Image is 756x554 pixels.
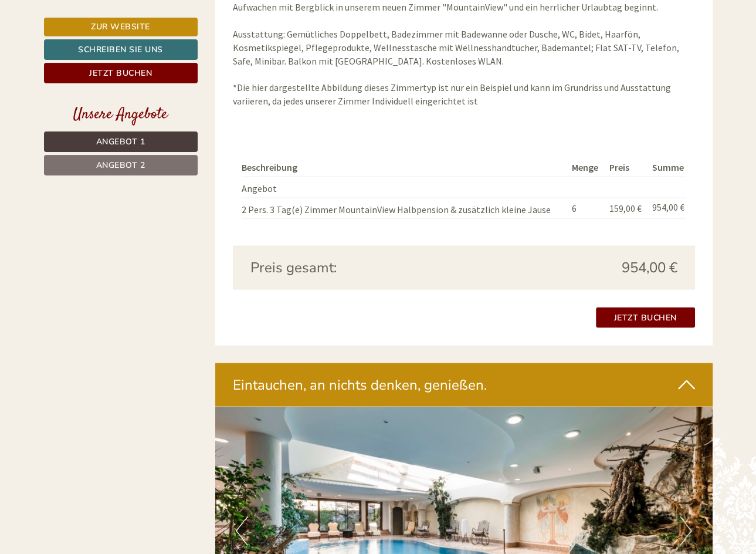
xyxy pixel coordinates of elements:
a: Jetzt buchen [44,63,198,83]
button: Previous [236,516,248,545]
div: Preis gesamt: [242,257,464,277]
div: Montag [206,9,256,29]
span: 159,00 € [609,202,641,214]
small: 18:32 [282,57,445,65]
div: Guten Tag, wie können wir Ihnen helfen? [276,32,453,67]
div: Unsere Angebote [44,104,198,126]
a: Zur Website [44,18,198,36]
th: Preis [604,158,647,176]
th: Beschreibung [242,158,567,176]
th: Summe [647,158,686,176]
a: Schreiben Sie uns [44,39,198,60]
div: Eintauchen, an nichts denken, genießen. [215,363,713,406]
td: 2 Pers. 3 Tag(e) Zimmer MountainView Halbpension & zusätzlich kleine Jause [242,197,567,218]
th: Menge [567,158,604,176]
span: 954,00 € [622,257,677,277]
td: 954,00 € [647,197,686,218]
button: Next [680,516,692,545]
div: Sie [282,34,445,43]
td: 6 [567,197,604,218]
button: Senden [392,309,462,330]
span: Angebot 2 [96,160,145,171]
a: Jetzt buchen [596,307,695,327]
td: Angebot [242,176,567,197]
span: Angebot 1 [96,136,145,147]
